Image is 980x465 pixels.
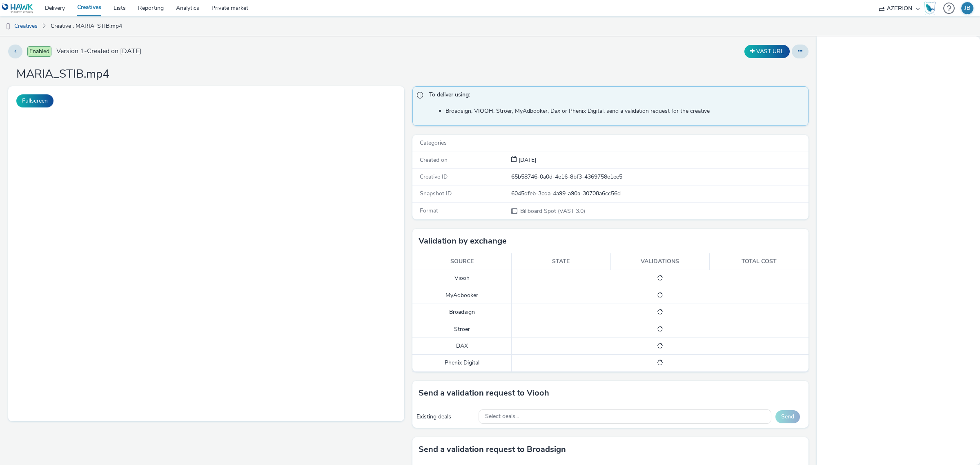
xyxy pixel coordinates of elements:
[710,253,809,270] th: Total cost
[4,22,12,31] img: dooh
[511,173,808,181] div: 65b58746-0a0d-4e16-8bf3-4369758e1ee5
[744,45,790,58] button: VAST URL
[419,387,549,399] h3: Send a validation request to Viooh
[419,443,566,456] h3: Send a validation request to Broadsign
[412,270,512,287] td: Viooh
[517,156,536,164] div: Creation 21 August 2025, 17:24
[412,338,512,355] td: DAX
[419,235,507,247] h3: Validation by exchange
[775,410,800,423] button: Send
[416,413,474,421] div: Existing deals
[420,156,448,164] span: Created on
[429,91,800,101] span: To deliver using:
[964,2,970,14] div: JB
[2,3,33,13] img: undefined Logo
[512,253,611,270] th: State
[420,139,447,147] span: Categories
[412,304,512,321] td: Broadsign
[412,287,512,304] td: MyAdbooker
[412,355,512,371] td: Phenix Digital
[924,2,939,15] a: Hawk Academy
[420,190,452,197] span: Snapshot ID
[420,207,438,215] span: Format
[420,173,448,181] span: Creative ID
[412,253,512,270] th: Source
[16,94,53,107] button: Fullscreen
[412,321,512,338] td: Stroer
[924,2,936,15] img: Hawk Academy
[47,16,126,36] a: Creative : MARIA_STIB.mp4
[27,46,51,57] span: Enabled
[511,190,808,198] div: 6045dfeb-3cda-4a99-a90a-30708a6cc56d
[16,67,109,82] h1: MARIA_STIB.mp4
[742,45,792,58] div: Duplicate the creative as a VAST URL
[610,253,710,270] th: Validations
[517,156,536,164] span: [DATE]
[485,413,519,420] span: Select deals...
[519,207,585,215] span: Billboard Spot (VAST 3.0)
[56,47,141,56] span: Version 1 - Created on [DATE]
[445,107,804,115] li: Broadsign, VIOOH, Stroer, MyAdbooker, Dax or Phenix Digital: send a validation request for the cr...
